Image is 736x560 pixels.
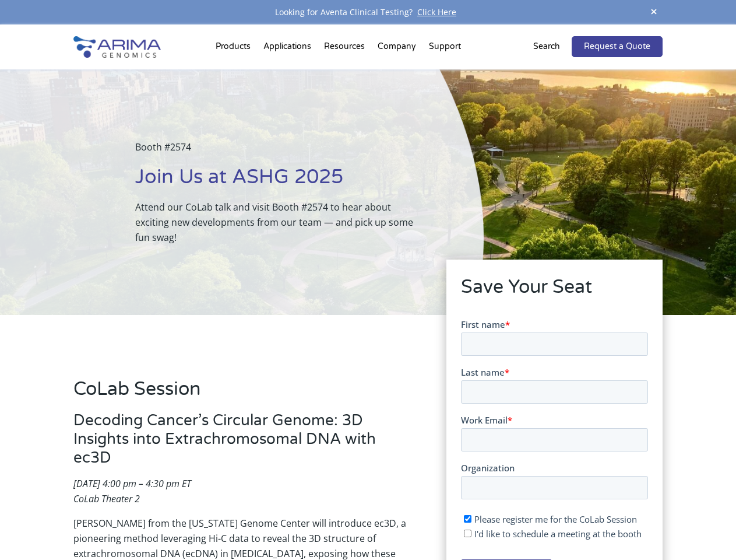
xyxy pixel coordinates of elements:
h1: Join Us at ASHG 2025 [135,164,425,199]
h2: Save Your Seat [461,274,648,309]
p: Attend our CoLab talk and visit Booth #2574 to hear about exciting new developments from our team... [135,199,425,245]
p: Search [533,39,560,54]
em: CoLab Theater 2 [73,492,140,505]
a: Click Here [413,6,461,17]
h2: CoLab Session [73,376,414,411]
h3: Decoding Cancer’s Circular Genome: 3D Insights into Extrachromosomal DNA with ec3D [73,411,414,476]
p: Booth #2574 [135,139,425,164]
img: Arima-Genomics-logo [73,36,161,58]
a: Request a Quote [572,36,663,57]
em: [DATE] 4:00 pm – 4:30 pm ET [73,477,191,490]
div: Looking for Aventa Clinical Testing? [73,5,662,20]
